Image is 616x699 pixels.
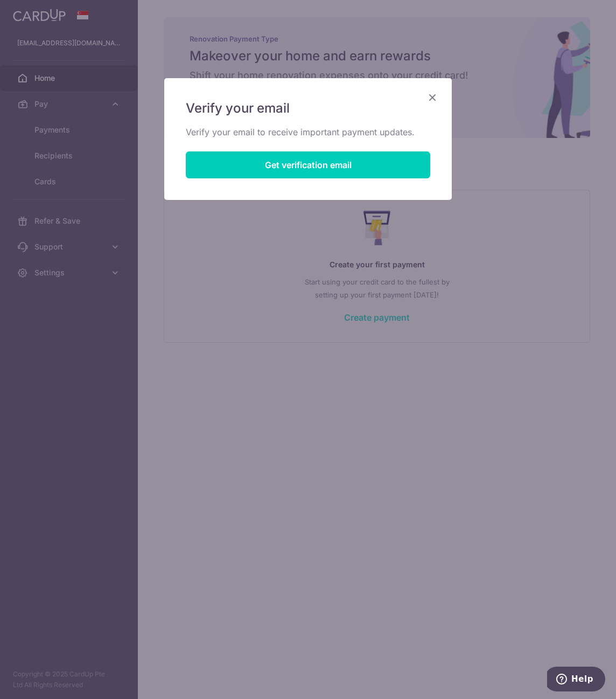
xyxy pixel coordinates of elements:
[186,100,290,117] span: Verify your email
[186,126,430,139] p: Verify your email to receive important payment updates.
[547,667,605,694] iframe: Opens a widget where you can find more information
[426,91,439,104] button: Close
[186,151,430,178] button: Get verification email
